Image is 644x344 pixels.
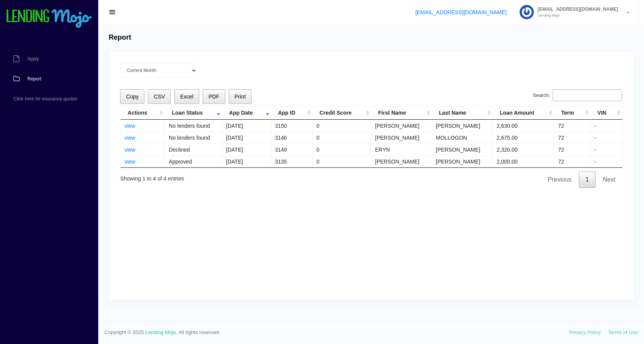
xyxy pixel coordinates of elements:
[371,120,432,132] td: [PERSON_NAME]
[493,132,554,144] td: 2,675.00
[554,144,590,155] td: 72
[235,94,246,100] span: Print
[126,94,139,100] span: Copy
[590,132,622,144] td: -
[313,132,371,144] td: 0
[229,89,252,104] button: Print
[313,155,371,167] td: 0
[180,94,193,100] span: Excel
[554,155,590,167] td: 72
[174,89,200,104] button: Excel
[554,132,590,144] td: 72
[6,9,92,28] img: logo-small.png
[534,13,618,17] small: Lending Mojo
[596,172,622,188] a: Next
[271,132,313,144] td: 3146
[271,144,313,155] td: 3149
[371,106,432,120] th: First Name: activate to sort column ascending
[432,132,493,144] td: MOLLOGON
[590,120,622,132] td: -
[493,155,554,167] td: 2,000.00
[165,120,222,132] td: No lenders found
[554,106,590,120] th: Term: activate to sort column ascending
[13,97,77,101] span: Click here for insurance quotes
[533,89,622,102] label: Search:
[371,144,432,155] td: ERYN
[371,155,432,167] td: [PERSON_NAME]
[222,144,271,155] td: [DATE]
[569,329,601,335] a: Privacy Policy
[271,155,313,167] td: 3135
[124,147,135,153] a: view
[493,106,554,120] th: Loan Amount: activate to sort column ascending
[313,106,371,120] th: Credit Score: activate to sort column ascending
[154,94,165,100] span: CSV
[104,329,569,336] span: Copyright © 2025. . All rights reserved.
[27,77,41,81] span: Report
[165,132,222,144] td: No lenders found
[109,33,131,42] h4: Report
[203,89,225,104] button: PDF
[432,106,493,120] th: Last Name: activate to sort column ascending
[554,120,590,132] td: 72
[579,172,595,188] a: 1
[124,135,135,141] a: view
[27,57,39,61] span: Apply
[222,120,271,132] td: [DATE]
[222,132,271,144] td: [DATE]
[271,106,313,120] th: App ID: activate to sort column ascending
[271,120,313,132] td: 3150
[520,5,534,19] img: Profile image
[313,144,371,155] td: 0
[165,144,222,155] td: Declined
[553,89,622,102] input: Search:
[313,120,371,132] td: 0
[124,159,135,165] a: view
[432,155,493,167] td: [PERSON_NAME]
[432,144,493,155] td: [PERSON_NAME]
[432,120,493,132] td: [PERSON_NAME]
[148,89,171,104] button: CSV
[493,120,554,132] td: 2,630.00
[146,329,176,335] a: Lending Mojo
[590,144,622,155] td: -
[415,9,506,15] a: [EMAIL_ADDRESS][DOMAIN_NAME]
[120,89,144,104] button: Copy
[120,170,184,183] div: Showing 1 to 4 of 4 entries
[222,155,271,167] td: [DATE]
[493,144,554,155] td: 2,320.00
[590,106,622,120] th: VIN: activate to sort column ascending
[371,132,432,144] td: [PERSON_NAME]
[208,94,219,100] span: PDF
[165,155,222,167] td: Approved
[121,106,165,120] th: Actions: activate to sort column ascending
[590,155,622,167] td: -
[541,172,578,188] a: Previous
[124,123,135,129] a: view
[165,106,222,120] th: Loan Status: activate to sort column ascending
[222,106,271,120] th: App Date: activate to sort column ascending
[608,329,638,335] a: Terms of Use
[534,7,618,12] span: [EMAIL_ADDRESS][DOMAIN_NAME]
